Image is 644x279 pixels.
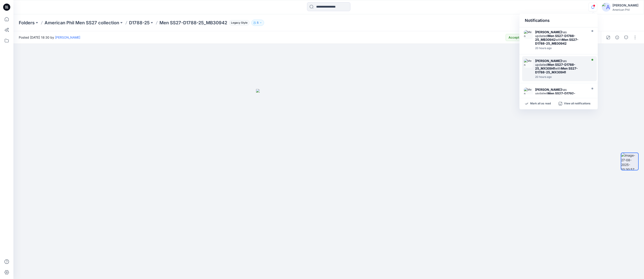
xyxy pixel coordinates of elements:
strong: Men SS27-D1788-25_MX30941 [535,66,578,74]
strong: [PERSON_NAME] [535,59,561,63]
strong: Men SS27-D1792-25_MB30953A [535,91,575,99]
p: 5 [257,20,258,25]
span: Legacy Style [229,20,250,25]
div: Notifications [519,14,598,27]
img: Men SS27-D1792-25_MB30953A [524,88,533,97]
strong: Men SS27-D1788-25_MB30942 [535,34,575,41]
p: View all notifications [564,102,591,106]
strong: [PERSON_NAME] [535,88,561,91]
span: Posted [DATE] 18:30 by [19,35,80,40]
p: Men SS27-D1788-25_MB30942 [159,20,227,26]
img: avatar [602,3,611,12]
strong: Men SS27-D1788-25_MX30941 [535,63,575,70]
p: Mark all as read [530,102,551,106]
div: has updated with [535,30,587,45]
a: D1788-25 [129,20,150,26]
strong: Men SS27-D1788-25_MB30942 [535,38,578,45]
a: Folders [19,20,35,26]
img: Men SS27-D1788-25_MB30942 [524,30,533,39]
button: 5 [251,20,264,26]
a: American Phil Men SS27 collection [44,20,119,26]
strong: [PERSON_NAME] [535,30,561,34]
div: American Phil [612,8,638,11]
img: Men SS27-D1788-25_MX30941 [524,59,533,68]
button: Details [614,34,621,41]
div: has updated with [535,88,587,103]
div: Wednesday, August 27, 2025 18:23 [535,75,587,79]
div: has updated with [535,59,587,74]
a: [PERSON_NAME] [55,35,80,39]
button: Legacy Style [227,20,250,26]
div: Wednesday, August 27, 2025 18:30 [535,47,587,50]
img: image-27-08-2025-10:30:57 [621,153,638,170]
div: [PERSON_NAME] [612,3,638,8]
